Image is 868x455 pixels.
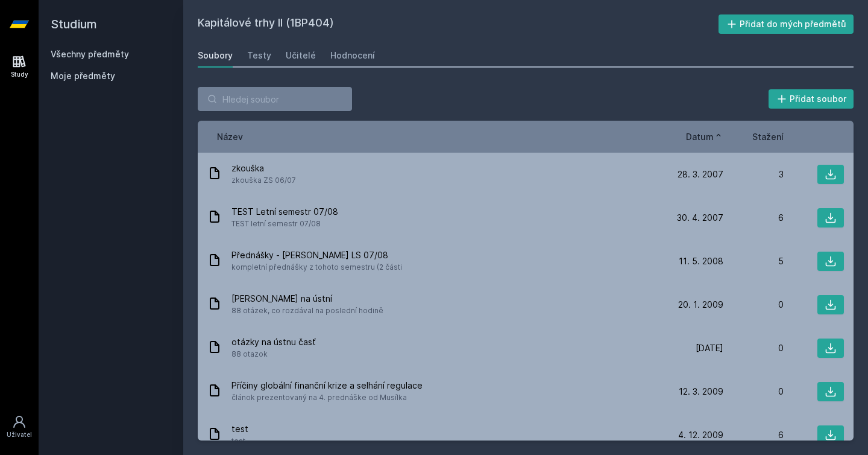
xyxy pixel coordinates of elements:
[231,336,316,348] span: otázky na ústnu časť
[696,342,723,354] span: [DATE]
[231,392,423,404] span: článok prezentovaný na 4. prednáške od Musílka
[231,380,423,392] span: Příčiny globální finanční krize a selhání regulace
[723,342,784,354] div: 0
[723,429,784,441] div: 6
[679,386,723,398] span: 12. 3. 2009
[2,409,36,445] a: Uživatel
[231,249,402,261] span: Přednášky - [PERSON_NAME] LS 07/08
[678,168,723,180] span: 28. 3. 2007
[678,299,723,311] span: 20. 1. 2009
[752,130,784,143] button: Stažení
[247,43,271,68] a: Testy
[769,89,854,109] button: Přidat soubor
[231,348,316,360] span: 88 otazok
[723,255,784,267] div: 5
[2,48,36,85] a: Study
[231,423,248,435] span: test
[198,43,233,68] a: Soubory
[231,261,402,273] span: kompletní přednášky z tohoto semestru (2 části
[330,49,375,62] div: Hodnocení
[686,130,714,143] span: Datum
[198,49,233,62] div: Soubory
[231,162,296,174] span: zkouška
[723,299,784,311] div: 0
[247,49,271,62] div: Testy
[231,174,296,186] span: zkouška ZS 06/07
[723,386,784,398] div: 0
[51,70,115,82] span: Moje předměty
[719,14,854,34] button: Přidat do mých předmětů
[51,49,129,59] a: Všechny předměty
[231,293,383,305] span: [PERSON_NAME] na ústní
[11,70,28,79] div: Study
[723,168,784,180] div: 3
[677,212,723,224] span: 30. 4. 2007
[686,130,723,143] button: Datum
[217,130,243,143] button: Název
[198,14,719,34] h2: Kapitálové trhy II (1BP404)
[7,430,32,439] div: Uživatel
[286,43,316,68] a: Učitelé
[330,43,375,68] a: Hodnocení
[231,305,383,317] span: 88 otázek, co rozdával na poslední hodině
[286,49,316,62] div: Učitelé
[231,218,338,230] span: TEST letní semestr 07/08
[198,87,352,111] input: Hledej soubor
[231,435,248,447] span: test
[678,429,723,441] span: 4. 12. 2009
[231,206,338,218] span: TEST Letní semestr 07/08
[679,255,723,267] span: 11. 5. 2008
[723,212,784,224] div: 6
